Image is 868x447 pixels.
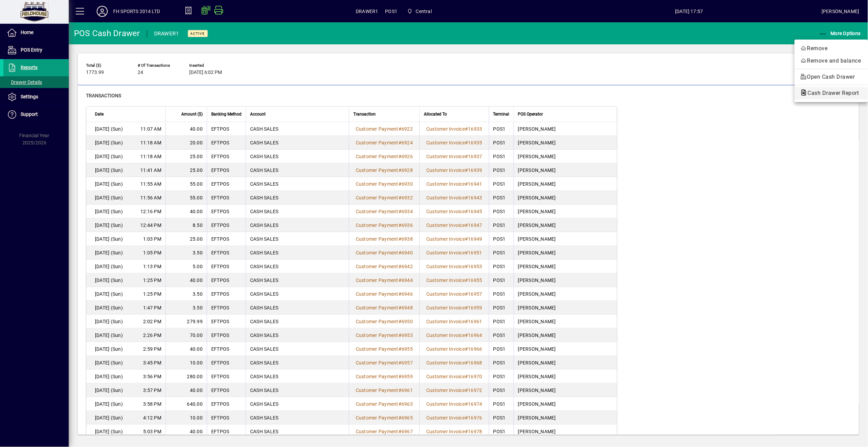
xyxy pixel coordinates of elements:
span: Open Cash Drawer [800,73,862,81]
button: Remove and balance [795,55,868,67]
span: Remove and balance [800,57,862,65]
span: Cash Drawer Report [800,90,862,96]
button: Remove [795,42,868,55]
span: Remove [800,44,862,53]
button: Open Cash Drawer [795,71,868,83]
